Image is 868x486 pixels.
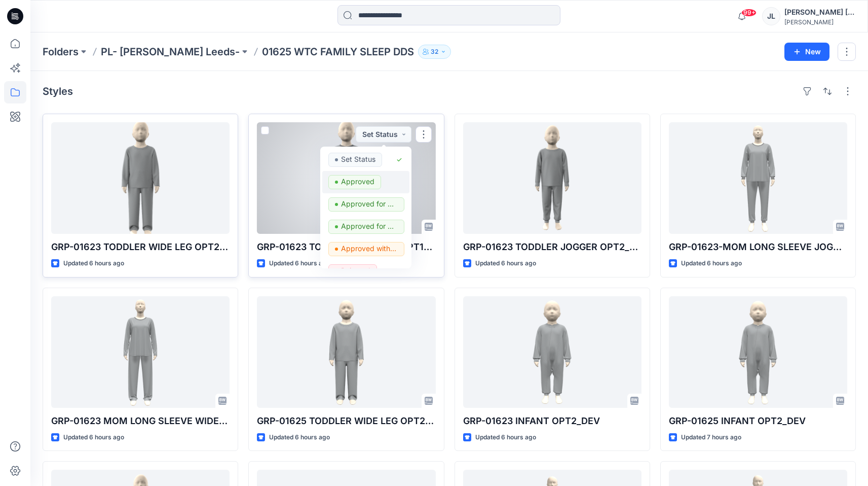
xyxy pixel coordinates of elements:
[463,414,641,428] p: GRP-01623 INFANT OPT2_DEV
[262,45,414,59] p: 01625 WTC FAMILY SLEEP DDS
[418,45,451,59] button: 32
[43,45,79,59] a: Folders
[741,9,757,17] span: 99+
[762,7,780,25] div: JL
[51,240,230,254] p: GRP-01623 TODDLER WIDE LEG OPT2_DEVELOPMENT
[784,43,829,61] button: New
[63,432,124,443] p: Updated 6 hours ago
[784,18,855,26] div: [PERSON_NAME]
[257,240,435,254] p: GRP-01623 TODDLER WIDE LEG OPT1_DEVELOPMENT
[257,122,435,234] a: GRP-01623 TODDLER WIDE LEG OPT1_DEVELOPMENT
[463,122,641,234] a: GRP-01623 TODDLER JOGGER OPT2_DEVELOPMENT
[341,264,370,277] p: Rejected
[669,240,847,254] p: GRP-01623-MOM LONG SLEEVE JOGGER_DEV_REV2
[341,197,398,211] p: Approved for Production
[431,46,438,57] p: 32
[463,296,641,408] a: GRP-01623 INFANT OPT2_DEV
[681,258,742,269] p: Updated 6 hours ago
[101,45,240,59] a: PL- [PERSON_NAME] Leeds-
[51,122,230,234] a: GRP-01623 TODDLER WIDE LEG OPT2_DEVELOPMENT
[341,220,398,233] p: Approved for Presentation
[681,432,741,443] p: Updated 7 hours ago
[257,414,435,428] p: GRP-01625 TODDLER WIDE LEG OPT2_DEVELOPMENT
[475,258,536,269] p: Updated 6 hours ago
[43,85,73,97] h4: Styles
[475,432,536,443] p: Updated 6 hours ago
[341,175,374,188] p: Approved
[784,6,855,18] div: [PERSON_NAME] [PERSON_NAME]
[51,296,230,408] a: GRP-01623 MOM LONG SLEEVE WIDE LEG_DEV
[463,240,641,254] p: GRP-01623 TODDLER JOGGER OPT2_DEVELOPMENT
[269,432,330,443] p: Updated 6 hours ago
[257,296,435,408] a: GRP-01625 TODDLER WIDE LEG OPT2_DEVELOPMENT
[669,296,847,408] a: GRP-01625 INFANT OPT2_DEV
[669,414,847,428] p: GRP-01625 INFANT OPT2_DEV
[341,242,398,255] p: Approved with corrections
[269,258,330,269] p: Updated 6 hours ago
[341,153,375,166] p: Set Status
[63,258,124,269] p: Updated 6 hours ago
[51,414,230,428] p: GRP-01623 MOM LONG SLEEVE WIDE LEG_DEV
[669,122,847,234] a: GRP-01623-MOM LONG SLEEVE JOGGER_DEV_REV2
